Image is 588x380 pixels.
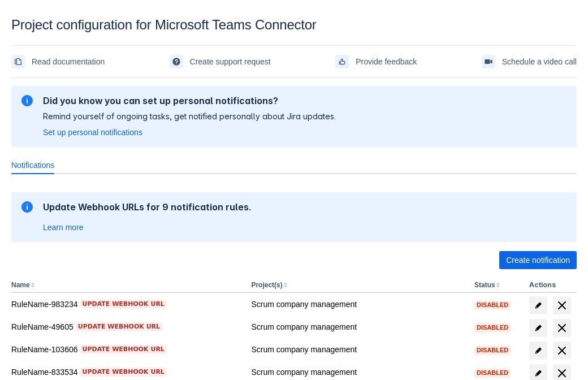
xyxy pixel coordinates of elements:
[534,369,543,378] span: edit
[534,323,543,332] span: edit
[534,301,543,310] span: edit
[32,53,105,71] span: Read documentation
[190,53,271,71] span: Create support request
[11,299,242,310] div: RuleName-983234
[502,53,577,71] span: Schedule a video call
[555,321,569,335] span: delete
[170,53,271,71] a: Create support request
[43,95,336,106] h2: Did you know you can set up personal notifications?
[11,17,577,33] div: Project configuration for Microsoft Teams Connector
[14,57,23,66] span: documentation
[11,281,30,289] button: Name
[11,159,54,171] span: Notifications
[555,299,569,312] span: delete
[83,300,165,309] span: Update webhook URL
[474,325,511,331] span: Disabled
[43,201,252,213] h2: Update Webhook URLs for 9 notification rules.
[11,53,105,71] a: Read documentation
[534,346,543,355] span: edit
[474,370,511,376] span: Disabled
[555,366,569,380] span: delete
[43,127,142,138] a: Set up personal notifications
[11,321,242,332] div: RuleName-49605
[251,321,465,332] div: Scrum company management
[83,368,165,377] span: Update webhook URL
[506,251,570,269] span: Create notification
[251,344,465,355] div: Scrum company management
[484,57,493,66] span: videoCall
[251,281,282,289] button: Project(s)
[43,222,84,233] a: Learn more
[11,344,242,355] div: RuleName-103606
[83,345,165,354] span: Update webhook URL
[356,53,417,71] span: Provide feedback
[338,57,347,66] span: feedback
[474,281,495,289] button: Status
[172,57,181,66] span: support
[11,366,242,378] div: RuleName-833534
[555,344,569,357] span: delete
[335,53,417,71] a: Provide feedback
[499,251,577,269] button: Create notification
[474,347,511,353] span: Disabled
[43,111,336,122] p: Remind yourself of ongoing tasks, get notified personally about Jira updates.
[20,94,34,107] span: information
[251,299,465,310] div: Scrum company management
[251,366,465,378] div: Scrum company management
[482,53,577,71] a: Schedule a video call
[78,322,160,331] span: Update webhook URL
[20,200,34,214] span: information
[474,302,511,308] span: Disabled
[525,278,577,293] th: Actions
